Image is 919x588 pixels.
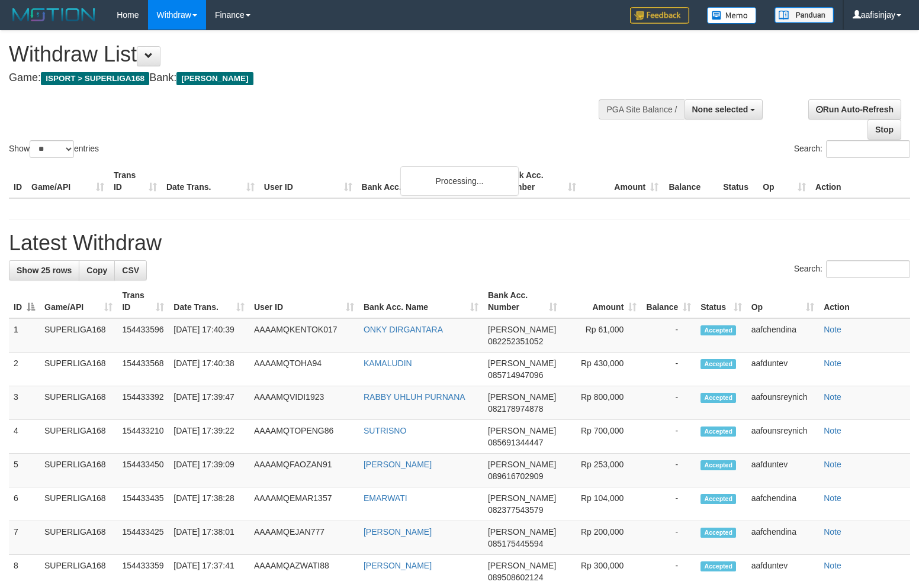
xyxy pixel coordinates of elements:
th: Amount: activate to sort column ascending [562,285,642,318]
input: Search: [826,140,910,158]
select: Showentries [30,140,74,158]
th: User ID: activate to sort column ascending [249,285,359,318]
a: [PERSON_NAME] [364,561,432,570]
span: Accepted [701,460,736,470]
a: Note [824,561,841,570]
th: Op: activate to sort column ascending [747,285,819,318]
th: Balance [663,164,718,198]
h4: Game: Bank: [9,72,601,84]
th: Bank Acc. Name [357,164,499,198]
label: Search: [794,140,910,158]
td: - [641,386,696,420]
td: 154433435 [117,487,169,521]
td: [DATE] 17:38:28 [169,487,249,521]
span: Copy 082377543579 to clipboard [488,505,543,515]
span: [PERSON_NAME] [176,72,253,85]
td: 154433596 [117,318,169,353]
span: [PERSON_NAME] [488,527,556,537]
th: Status: activate to sort column ascending [696,285,746,318]
img: Feedback.jpg [630,7,689,24]
span: CSV [122,266,139,275]
span: Accepted [701,393,736,403]
td: Rp 61,000 [562,318,642,353]
span: Accepted [701,494,736,504]
th: Trans ID: activate to sort column ascending [117,285,169,318]
th: ID [9,164,27,198]
th: Game/API [27,164,109,198]
td: 4 [9,420,40,454]
th: Date Trans. [162,164,259,198]
h1: Withdraw List [9,43,601,66]
a: Note [824,325,841,334]
span: [PERSON_NAME] [488,460,556,469]
a: SUTRISNO [364,426,406,435]
td: SUPERLIGA168 [40,318,117,353]
a: Note [824,460,841,469]
th: Bank Acc. Number [499,164,581,198]
td: SUPERLIGA168 [40,487,117,521]
td: 2 [9,353,40,386]
td: Rp 700,000 [562,420,642,454]
span: Copy 082178974878 to clipboard [488,404,543,413]
span: [PERSON_NAME] [488,561,556,570]
img: MOTION_logo.png [9,6,99,24]
td: - [641,487,696,521]
th: Status [718,164,758,198]
td: 154433425 [117,521,169,555]
td: [DATE] 17:40:38 [169,353,249,386]
td: AAAAMQKENTOK017 [249,318,359,353]
th: Bank Acc. Number: activate to sort column ascending [483,285,562,318]
a: ONKY DIRGANTARA [364,325,443,334]
label: Search: [794,260,910,278]
a: Run Auto-Refresh [808,99,901,119]
a: Note [824,527,841,537]
span: Accepted [701,325,736,335]
td: SUPERLIGA168 [40,386,117,420]
td: AAAAMQEJAN777 [249,521,359,555]
td: SUPERLIGA168 [40,454,117,487]
a: EMARWATI [364,493,407,503]
td: 1 [9,318,40,353]
td: 154433210 [117,420,169,454]
span: Accepted [701,359,736,369]
td: - [641,318,696,353]
th: Date Trans.: activate to sort column ascending [169,285,249,318]
td: 3 [9,386,40,420]
td: aafounsreynich [747,420,819,454]
a: Note [824,426,841,435]
td: Rp 200,000 [562,521,642,555]
th: ID: activate to sort column descending [9,285,40,318]
td: [DATE] 17:39:09 [169,454,249,487]
span: Copy 089508602124 to clipboard [488,573,543,582]
a: Note [824,392,841,402]
td: Rp 253,000 [562,454,642,487]
div: PGA Site Balance / [599,99,684,119]
a: Show 25 rows [9,260,79,280]
td: [DATE] 17:38:01 [169,521,249,555]
th: Balance: activate to sort column ascending [641,285,696,318]
a: [PERSON_NAME] [364,460,432,469]
span: [PERSON_NAME] [488,358,556,368]
td: - [641,454,696,487]
button: None selected [685,99,763,119]
td: AAAAMQEMAR1357 [249,487,359,521]
th: User ID [259,164,357,198]
span: [PERSON_NAME] [488,493,556,503]
span: [PERSON_NAME] [488,426,556,435]
th: Trans ID [109,164,162,198]
span: Accepted [701,528,736,538]
span: Accepted [701,427,736,437]
span: Show 25 rows [17,266,72,275]
td: 154433450 [117,454,169,487]
label: Show entries [9,140,99,158]
input: Search: [826,260,910,278]
a: Note [824,493,841,503]
td: 7 [9,521,40,555]
span: Accepted [701,561,736,571]
td: 154433568 [117,353,169,386]
th: Action [819,285,910,318]
td: [DATE] 17:40:39 [169,318,249,353]
th: Op [758,164,811,198]
td: 5 [9,454,40,487]
th: Bank Acc. Name: activate to sort column ascending [359,285,483,318]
